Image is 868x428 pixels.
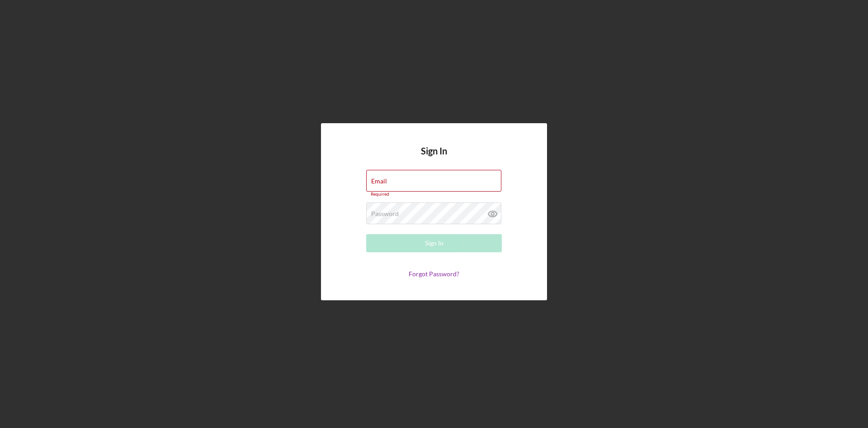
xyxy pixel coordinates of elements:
div: Required [366,192,502,197]
a: Forgot Password? [409,270,459,278]
label: Email [371,178,387,185]
h4: Sign In [421,146,447,170]
div: Sign In [425,234,443,252]
label: Password [371,210,399,217]
button: Sign In [366,234,502,252]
